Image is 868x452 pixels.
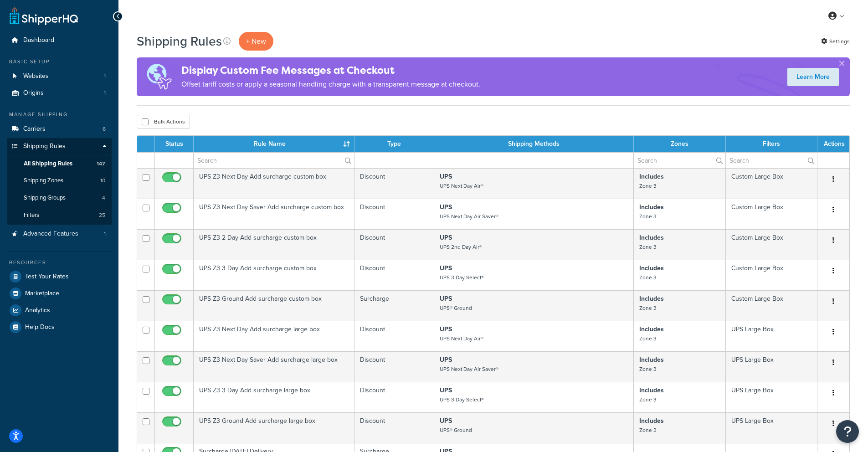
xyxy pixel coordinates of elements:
[25,307,50,314] span: Analytics
[440,182,483,190] small: UPS Next Day Air®
[7,85,112,102] a: Origins 1
[7,259,112,267] div: Resources
[726,168,817,199] td: Custom Large Box
[440,212,498,221] small: UPS Next Day Air Saver®
[726,351,817,382] td: UPS Large Box
[354,412,434,443] td: Discount
[194,260,354,290] td: UPS Z3 3 Day Add surcharge custom box
[634,153,725,168] input: Search
[7,155,112,172] li: All Shipping Rules
[726,229,817,260] td: Custom Large Box
[104,230,106,238] span: 1
[639,304,657,312] small: Zone 3
[7,32,112,49] a: Dashboard
[7,155,112,172] a: All Shipping Rules 147
[10,7,78,25] a: ShipperHQ Home
[7,285,112,302] li: Marketplace
[7,172,112,189] li: Shipping Zones
[639,182,657,190] small: Zone 3
[639,355,664,365] strong: Includes
[24,194,66,202] span: Shipping Groups
[7,190,112,206] a: Shipping Groups 4
[23,143,66,150] span: Shipping Rules
[639,294,664,303] strong: Includes
[639,365,657,373] small: Zone 3
[181,78,480,91] p: Offset tariff costs or apply a seasonal handling charge with a transparent message at checkout.
[7,58,112,66] div: Basic Setup
[7,302,112,318] li: Analytics
[639,385,664,395] strong: Includes
[155,136,194,152] th: Status
[639,273,657,282] small: Zone 3
[99,211,105,219] span: 25
[104,89,106,97] span: 1
[137,32,222,50] h1: Shipping Rules
[836,420,859,443] button: Open Resource Center
[726,321,817,351] td: UPS Large Box
[821,35,850,48] a: Settings
[639,334,657,343] small: Zone 3
[194,382,354,412] td: UPS Z3 3 Day Add surcharge large box
[137,115,190,128] button: Bulk Actions
[194,351,354,382] td: UPS Z3 Next Day Saver Add surcharge large box
[354,321,434,351] td: Discount
[24,177,63,185] span: Shipping Zones
[726,199,817,229] td: Custom Large Box
[23,72,49,80] span: Websites
[7,138,112,225] li: Shipping Rules
[817,136,849,152] th: Actions
[639,233,664,242] strong: Includes
[440,294,452,303] strong: UPS
[440,243,482,251] small: UPS 2nd Day Air®
[440,233,452,242] strong: UPS
[639,395,657,404] small: Zone 3
[194,199,354,229] td: UPS Z3 Next Day Saver Add surcharge custom box
[7,138,112,155] a: Shipping Rules
[24,160,72,168] span: All Shipping Rules
[23,125,46,133] span: Carriers
[7,268,112,285] a: Test Your Rates
[639,202,664,212] strong: Includes
[726,136,817,152] th: Filters
[634,136,726,152] th: Zones
[194,153,354,168] input: Search
[103,125,106,133] span: 6
[7,190,112,206] li: Shipping Groups
[440,385,452,395] strong: UPS
[354,136,434,152] th: Type
[100,177,105,185] span: 10
[440,395,484,404] small: UPS 3 Day Select®
[102,194,105,202] span: 4
[639,243,657,251] small: Zone 3
[7,68,112,85] li: Websites
[194,290,354,321] td: UPS Z3 Ground Add surcharge custom box
[7,319,112,335] a: Help Docs
[354,260,434,290] td: Discount
[354,168,434,199] td: Discount
[194,136,354,152] th: Rule Name : activate to sort column ascending
[354,290,434,321] td: Surcharge
[440,416,452,426] strong: UPS
[7,85,112,102] li: Origins
[726,382,817,412] td: UPS Large Box
[7,207,112,224] a: Filters 25
[7,111,112,118] div: Manage Shipping
[25,324,55,331] span: Help Docs
[726,412,817,443] td: UPS Large Box
[7,226,112,242] li: Advanced Features
[194,229,354,260] td: UPS Z3 2 Day Add surcharge custom box
[97,160,105,168] span: 147
[194,412,354,443] td: UPS Z3 Ground Add surcharge large box
[440,426,472,434] small: UPS® Ground
[23,230,78,238] span: Advanced Features
[726,153,817,168] input: Search
[23,36,54,44] span: Dashboard
[440,172,452,181] strong: UPS
[726,290,817,321] td: Custom Large Box
[440,324,452,334] strong: UPS
[7,121,112,138] a: Carriers 6
[25,290,59,298] span: Marketplace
